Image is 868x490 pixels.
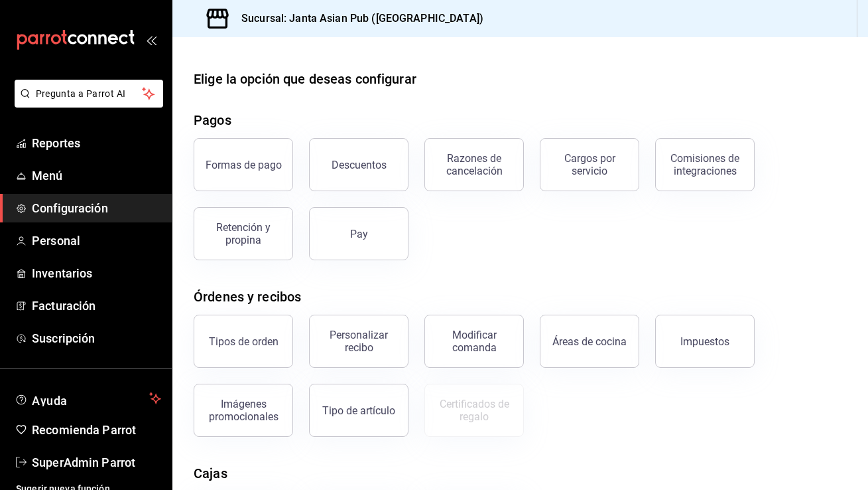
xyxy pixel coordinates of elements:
[424,315,524,368] button: Modificar comanda
[309,138,408,191] button: Descuentos
[318,329,400,354] div: Personalizar recibo
[433,152,515,177] div: Razones de cancelación
[9,96,163,110] a: Pregunta a Parrot AI
[36,87,143,101] span: Pregunta a Parrot AI
[231,11,483,27] h3: Sucursal: Janta Asian Pub ([GEOGRAPHIC_DATA])
[194,110,231,130] div: Pagos
[424,138,524,191] button: Razones de cancelación
[350,228,368,240] div: Pay
[32,453,161,471] span: SuperAdmin Parrot
[540,315,639,368] button: Áreas de cocina
[680,335,729,348] div: Impuestos
[655,315,755,368] button: Impuestos
[433,398,515,423] div: Certificados de regalo
[15,80,163,108] button: Pregunta a Parrot AI
[209,335,279,348] div: Tipos de orden
[194,287,301,307] div: Órdenes y recibos
[655,138,755,191] button: Comisiones de integraciones
[332,159,387,171] div: Descuentos
[309,315,408,368] button: Personalizar recibo
[433,329,515,354] div: Modificar comanda
[202,221,284,246] div: Retención y propina
[194,384,293,437] button: Imágenes promocionales
[424,384,524,437] button: Certificados de regalo
[322,404,395,417] div: Tipo de artículo
[202,398,284,423] div: Imágenes promocionales
[309,384,408,437] button: Tipo de artículo
[32,134,161,152] span: Reportes
[206,159,282,171] div: Formas de pago
[32,199,161,217] span: Configuración
[540,138,639,191] button: Cargos por servicio
[32,390,144,406] span: Ayuda
[32,167,161,185] span: Menú
[664,152,746,177] div: Comisiones de integraciones
[194,207,293,260] button: Retención y propina
[32,297,161,315] span: Facturación
[32,421,161,439] span: Recomienda Parrot
[194,463,227,483] div: Cajas
[194,69,416,89] div: Elige la opción que deseas configurar
[32,329,161,347] span: Suscripción
[309,207,408,260] button: Pay
[548,152,631,177] div: Cargos por servicio
[32,232,161,250] span: Personal
[552,335,627,348] div: Áreas de cocina
[146,35,156,45] button: open_drawer_menu
[194,138,293,191] button: Formas de pago
[194,315,293,368] button: Tipos de orden
[32,264,161,282] span: Inventarios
